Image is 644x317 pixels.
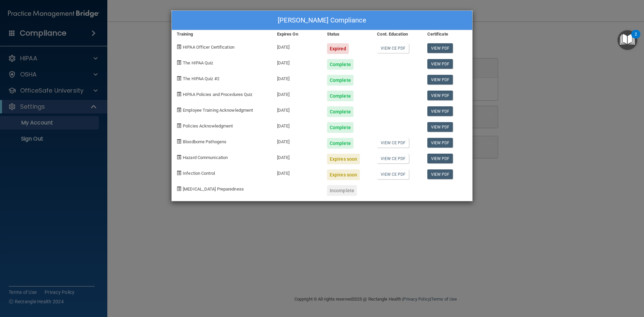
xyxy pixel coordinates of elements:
a: View PDF [427,75,453,85]
a: View PDF [427,154,453,163]
a: View CE PDF [377,169,409,179]
div: [DATE] [272,70,322,86]
div: Expires soon [327,154,360,164]
div: Cont. Education [372,30,422,38]
div: Complete [327,122,354,133]
div: [DATE] [272,54,322,70]
span: HIPAA Policies and Procedures Quiz [183,92,252,97]
div: [DATE] [272,133,322,149]
span: The HIPAA Quiz [183,60,213,65]
div: [DATE] [272,101,322,117]
div: [DATE] [272,164,322,180]
span: Infection Control [183,171,215,176]
div: Expired [327,43,349,54]
span: Policies Acknowledgment [183,123,233,128]
div: [PERSON_NAME] Compliance [172,11,472,30]
a: View CE PDF [377,154,409,163]
a: View PDF [427,138,453,148]
a: View CE PDF [377,138,409,148]
button: Open Resource Center, 2 new notifications [618,30,637,50]
div: [DATE] [272,117,322,133]
a: View PDF [427,43,453,53]
div: Complete [327,138,354,149]
span: Bloodborne Pathogens [183,139,226,144]
div: [DATE] [272,86,322,101]
div: Expires On [272,30,322,38]
span: Employee Training Acknowledgment [183,108,253,113]
div: Incomplete [327,185,357,196]
a: View PDF [427,106,453,116]
div: Complete [327,75,354,86]
div: Status [322,30,372,38]
a: View CE PDF [377,43,409,53]
span: [MEDICAL_DATA] Preparedness [183,187,244,192]
div: Complete [327,91,354,101]
a: View PDF [427,122,453,132]
div: Certificate [422,30,472,38]
div: 2 [635,34,637,43]
div: [DATE] [272,38,322,54]
div: Training [172,30,272,38]
div: Expires soon [327,169,360,180]
div: [DATE] [272,149,322,164]
a: View PDF [427,59,453,69]
span: Hazard Communication [183,155,228,160]
a: View PDF [427,91,453,100]
span: HIPAA Officer Certification [183,45,234,50]
span: The HIPAA Quiz #2 [183,76,219,81]
div: Complete [327,59,354,70]
div: Complete [327,106,354,117]
a: View PDF [427,169,453,179]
